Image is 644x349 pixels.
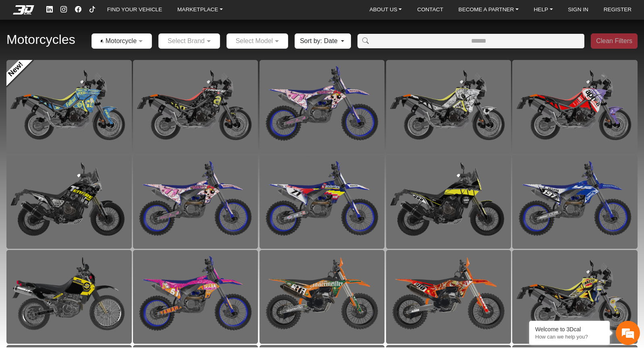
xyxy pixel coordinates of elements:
span: Conversation [4,252,54,258]
div: Welcome to 3Dcal [535,326,604,332]
a: HELP [531,4,556,16]
a: CONTACT [414,4,447,16]
a: ABOUT US [366,4,405,16]
a: MARKETPLACE [174,4,226,16]
button: Sort by: Date [295,33,351,49]
div: Articles [104,238,154,263]
a: SIGN IN [565,4,592,16]
input: Amount (to the nearest dollar) [373,34,585,48]
span: We're online! [47,95,111,171]
div: Chat with us now [54,42,147,53]
p: How can we help you? [535,334,604,340]
textarea: Type your message and hit 'Enter' [4,210,154,238]
h2: Motorcycles [6,29,75,50]
a: REGISTER [600,4,635,16]
a: BECOME A PARTNER [455,4,522,16]
div: Navigation go back [9,41,21,54]
div: FAQs [54,238,104,263]
div: Minimize live chat window [132,4,152,23]
div: New! [6,60,132,154]
a: FIND YOUR VEHICLE [104,4,165,16]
